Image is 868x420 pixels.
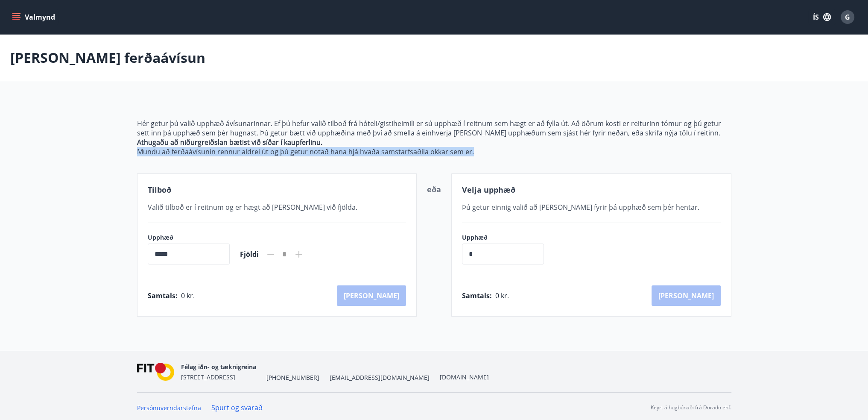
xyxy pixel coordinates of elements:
[10,9,58,25] button: menu
[148,185,171,195] span: Tilboð
[330,373,430,382] span: [EMAIL_ADDRESS][DOMAIN_NAME]
[462,203,699,212] span: Þú getur einnig valið að [PERSON_NAME] fyrir þá upphæð sem þér hentar.
[148,291,178,300] span: Samtals :
[808,9,836,25] button: ÍS
[266,373,319,382] span: [PHONE_NUMBER]
[845,12,850,22] span: G
[651,404,731,411] p: Keyrt á hugbúnaði frá Dorado ehf.
[181,291,195,300] span: 0 kr.
[427,184,441,194] span: eða
[211,403,263,412] a: Spurt og svarað
[137,404,201,412] a: Persónuverndarstefna
[181,373,235,381] span: [STREET_ADDRESS]
[462,291,492,300] span: Samtals :
[240,250,259,259] span: Fjöldi
[462,233,552,242] label: Upphæð
[495,291,509,300] span: 0 kr.
[440,373,489,381] a: [DOMAIN_NAME]
[837,7,858,27] button: G
[137,147,731,156] p: Mundu að ferðaávísunin rennur aldrei út og þú getur notað hana hjá hvaða samstarfsaðila okkar sem...
[148,233,230,242] label: Upphæð
[137,119,731,138] p: Hér getur þú valið upphæð ávísunarinnar. Ef þú hefur valið tilboð frá hóteli/gistiheimili er sú u...
[137,138,322,147] strong: Athugaðu að niðurgreiðslan bætist við síðar í kaupferlinu.
[462,185,515,195] span: Velja upphæð
[181,363,256,371] span: Félag iðn- og tæknigreina
[148,203,357,212] span: Valið tilboð er í reitnum og er hægt að [PERSON_NAME] við fjölda.
[10,48,205,67] p: [PERSON_NAME] ferðaávísun
[137,363,175,381] img: FPQVkF9lTnNbbaRSFyT17YYeljoOGk5m51IhT0bO.png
